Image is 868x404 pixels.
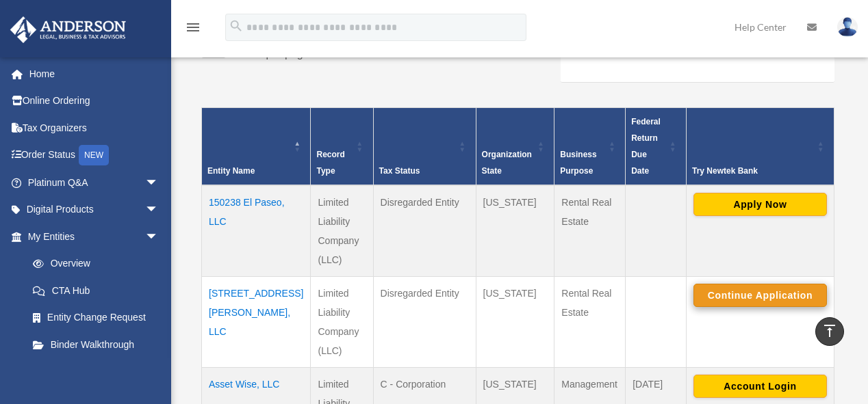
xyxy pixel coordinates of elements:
[373,107,476,185] th: Tax Status: Activate to sort
[145,169,173,197] span: arrow_drop_down
[692,163,813,179] div: Try Newtek Bank
[476,185,554,277] td: [US_STATE]
[821,323,838,339] i: vertical_align_top
[19,331,173,358] a: Binder Walkthrough
[379,166,420,176] span: Tax Status
[19,358,173,386] a: My Blueprint
[482,150,532,176] span: Organization State
[10,60,179,87] a: Home
[10,114,179,142] a: Tax Organizers
[19,250,166,278] a: Overview
[560,150,596,176] span: Business Purpose
[6,16,130,43] img: Anderson Advisors Platinum Portal
[631,117,661,176] span: Federal Return Due Date
[10,169,179,196] a: Platinum Q&Aarrow_drop_down
[476,276,554,367] td: [US_STATE]
[202,185,311,277] td: 150238 El Paseo, LLC
[554,276,626,367] td: Rental Real Estate
[693,193,827,216] button: Apply Now
[316,150,344,176] span: Record Type
[686,107,834,185] th: Try Newtek Bank : Activate to sort
[311,107,373,185] th: Record Type: Activate to sort
[10,196,179,224] a: Digital Productsarrow_drop_down
[19,304,173,332] a: Entity Change Request
[311,185,373,277] td: Limited Liability Company (LLC)
[10,142,179,170] a: Order StatusNEW
[145,223,173,251] span: arrow_drop_down
[693,375,827,398] button: Account Login
[202,276,311,367] td: [STREET_ADDRESS][PERSON_NAME], LLC
[311,276,373,367] td: Limited Liability Company (LLC)
[10,87,179,115] a: Online Ordering
[373,185,476,277] td: Disregarded Entity
[145,196,173,224] span: arrow_drop_down
[10,223,173,250] a: My Entitiesarrow_drop_down
[815,317,844,346] a: vertical_align_top
[476,107,554,185] th: Organization State: Activate to sort
[185,19,201,36] i: menu
[554,107,626,185] th: Business Purpose: Activate to sort
[837,17,858,37] img: User Pic
[373,276,476,367] td: Disregarded Entity
[185,24,201,36] a: menu
[79,145,109,165] div: NEW
[19,277,173,304] a: CTA Hub
[229,18,244,33] i: search
[626,107,687,185] th: Federal Return Due Date: Activate to sort
[202,107,311,185] th: Entity Name: Activate to invert sorting
[693,284,827,307] button: Continue Application
[554,185,626,277] td: Rental Real Estate
[693,379,827,390] a: Account Login
[207,166,255,176] span: Entity Name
